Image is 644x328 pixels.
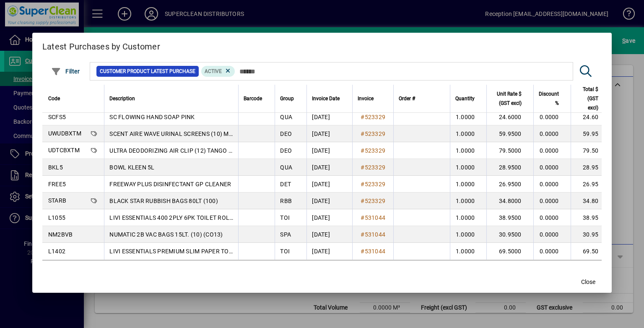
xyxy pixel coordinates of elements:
td: [DATE] [306,209,352,226]
span: Description [109,94,135,103]
a: #531044 [358,247,388,256]
td: 0.0000 [533,243,571,260]
span: 531044 [365,231,386,238]
span: 523329 [365,181,386,187]
span: # [361,181,364,187]
span: 523329 [365,164,386,171]
td: 34.80 [571,193,610,209]
span: # [361,130,364,137]
td: [DATE] [306,109,352,125]
span: NM2BVB [48,231,73,238]
span: 531044 [365,214,386,221]
td: 1.0000 [450,125,486,142]
span: Total $ (GST excl) [576,85,599,112]
td: 1.0000 [450,109,486,125]
span: # [361,214,364,221]
span: RBB [280,198,292,204]
td: 59.9500 [486,125,533,142]
button: Filter [49,64,82,79]
span: FREEWAY PLUS DISINFECTANT GP CLEANER [109,181,231,187]
span: Invoice Date [312,94,340,103]
td: 79.5000 [486,142,533,159]
td: 28.95 [571,159,610,176]
td: 59.95 [571,125,610,142]
span: BKL5 [48,164,63,171]
span: 523329 [365,130,386,137]
span: L1402 [48,248,65,255]
td: 0.0000 [533,142,571,159]
span: 523329 [365,198,386,204]
span: # [361,164,364,171]
span: LIVI ESSENTIALS 400 2PLY 6PK TOILET ROLL (36) [109,214,245,221]
div: Description [109,94,233,103]
span: Filter [51,68,80,75]
span: DEO [280,130,292,137]
div: Order # [399,94,445,103]
span: DET [280,181,291,187]
td: 0.0000 [533,125,571,142]
span: Code [48,94,60,103]
div: Invoice Date [312,94,347,103]
span: DEO [280,147,292,154]
td: 38.95 [571,209,610,226]
a: #523329 [358,163,388,172]
span: NUMATIC 2B VAC BAGS 15LT. (10) (CO13) [109,231,223,238]
span: SCFS5 [48,114,66,120]
td: 24.6000 [486,109,533,125]
span: 531044 [365,248,386,255]
td: 1.0000 [450,176,486,193]
span: 523329 [365,147,386,154]
td: [DATE] [306,193,352,209]
a: #523329 [358,146,388,155]
td: [DATE] [306,243,352,260]
span: Close [581,278,595,286]
a: #523329 [358,129,388,138]
span: TOI [280,214,290,221]
span: Active [205,68,222,74]
span: BLACK STAR RUBBISH BAGS 80LT (100) [109,198,218,204]
span: # [361,231,364,238]
td: [DATE] [306,159,352,176]
td: 26.9500 [486,176,533,193]
td: 28.9500 [486,159,533,176]
span: # [361,198,364,204]
td: 34.8000 [486,193,533,209]
td: 0.0000 [533,209,571,226]
span: UDTCBXTM [48,147,80,154]
td: 24.60 [571,109,610,125]
td: 38.9500 [486,209,533,226]
td: 30.95 [571,226,610,243]
button: Close [575,274,602,289]
td: 0.0000 [533,159,571,176]
span: TOI [280,248,290,255]
span: Barcode [244,94,262,103]
td: 0.0000 [533,176,571,193]
span: LIVI ESSENTIALS PREMIUM SLIM PAPER TOWELS (4000) [109,248,264,255]
td: 0.0000 [533,109,571,125]
span: # [361,147,364,154]
td: 1.0000 [450,209,486,226]
td: 0.0000 [533,226,571,243]
span: BOWL KLEEN 5L [109,164,154,171]
td: 26.95 [571,176,610,193]
span: Order # [399,94,415,103]
a: #531044 [358,213,388,222]
a: #531044 [358,230,388,239]
td: 69.50 [571,243,610,260]
td: 69.5000 [486,243,533,260]
span: Invoice [358,94,374,103]
td: 79.50 [571,142,610,159]
td: [DATE] [306,226,352,243]
div: Discount % [539,89,566,108]
span: Group [280,94,294,103]
span: Customer Product Latest Purchase [100,67,195,75]
td: [DATE] [306,125,352,142]
span: ULTRA DEODORIZING AIR CLIP (12) TANGO MANGO [109,147,250,154]
span: Discount % [539,89,559,108]
div: Code [48,94,99,103]
span: STARB [48,197,66,204]
td: 1.0000 [450,243,486,260]
span: # [361,248,364,255]
td: [DATE] [306,176,352,193]
span: Quantity [455,94,475,103]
